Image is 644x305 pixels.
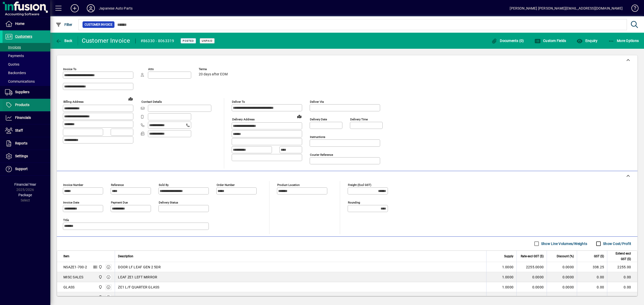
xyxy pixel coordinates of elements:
span: Suppliers [15,90,29,94]
span: 1.0000 [502,265,514,270]
td: 0.00 [577,292,607,302]
span: ZE1 LEAF L/R DOOR SHELL WITH FRAME CLADING [118,295,201,300]
mat-label: Freight (excl GST) [348,183,371,187]
span: Financials [15,116,31,120]
td: 0.0000 [547,262,577,272]
span: Central [97,274,103,280]
div: 0.0000 [520,295,544,300]
div: [PERSON_NAME] [PERSON_NAME][EMAIL_ADDRESS][DOMAIN_NAME] [510,4,623,12]
button: Add [67,4,83,13]
a: Quotes [3,60,50,69]
span: GST ($) [594,253,604,259]
td: 0.0000 [547,292,577,302]
span: Back [56,39,72,43]
span: Support [15,167,28,171]
a: Invoices [3,43,50,52]
a: Settings [3,150,50,163]
div: 2255.0000 [520,265,544,270]
span: Description [118,253,133,259]
span: Extend excl GST ($) [610,251,631,262]
span: Quotes [5,62,19,66]
span: Payments [5,54,24,58]
span: Central [97,284,103,290]
span: Reports [15,141,27,145]
span: Filter [56,23,72,27]
a: Support [3,163,50,175]
a: View on map [295,112,303,120]
span: Customer Invoice [85,22,112,27]
span: Item [63,253,69,259]
span: LEAF ZE1 LEFT MIRROR [118,275,157,280]
div: #86330 - 8063319 [141,37,174,45]
mat-label: Instructions [310,135,325,139]
td: 338.25 [577,262,607,272]
mat-label: Reference [111,183,124,187]
span: ZE1 L/F QUARTER GLASS [118,285,159,290]
span: Central [97,264,103,270]
div: MISC SALES [63,295,84,300]
mat-label: Courier Reference [310,153,333,157]
a: Staff [3,124,50,137]
span: Documents (0) [491,39,524,43]
span: Customers [15,34,32,38]
span: Financial Year [14,182,36,186]
mat-label: Invoice To [63,67,76,71]
a: Products [3,99,50,111]
span: Unpaid [202,39,213,42]
span: Central [97,294,103,300]
td: 0.00 [607,282,637,292]
mat-label: Title [63,218,69,222]
mat-label: Deliver via [310,100,324,104]
td: 0.0000 [547,282,577,292]
span: 20 days after EOM [199,72,228,76]
button: Documents (0) [490,36,525,45]
a: Home [3,18,50,30]
a: View on map [127,95,135,103]
button: More Options [607,36,640,45]
mat-label: Attn [148,67,154,71]
mat-label: Delivery date [310,118,327,121]
button: Back [54,36,74,45]
span: Custom Fields [535,39,566,43]
div: MISC SALES [63,275,84,280]
mat-label: Product location [277,183,300,187]
span: Posted [183,39,194,42]
span: Supply [504,253,513,259]
mat-label: Sold by [159,183,169,187]
mat-label: Invoice date [63,201,79,204]
span: 1.0000 [502,285,514,290]
button: Profile [83,4,99,13]
span: Package [18,193,32,197]
span: Backorders [5,71,26,75]
td: 0.0000 [547,272,577,282]
label: Show Line Volumes/Weights [540,241,587,246]
span: Products [15,103,29,107]
mat-label: Rounding [348,201,360,204]
button: Custom Fields [533,36,568,45]
a: Financials [3,112,50,124]
a: Knowledge Base [628,1,638,17]
span: 1.0000 [502,295,514,300]
span: Rate excl GST ($) [521,253,544,259]
button: Filter [54,20,74,29]
mat-label: Deliver To [232,100,245,104]
a: Backorders [3,69,50,77]
div: 0.0000 [520,275,544,280]
div: 0.0000 [520,285,544,290]
a: Reports [3,137,50,150]
div: Japanese Auto Parts [99,4,133,12]
mat-label: Order number [217,183,235,187]
div: GLASS [63,285,74,290]
a: Communications [3,77,50,86]
span: Communications [5,79,35,83]
td: 2255.00 [607,262,637,272]
label: Show Cost/Profit [602,241,631,246]
span: Enquiry [577,39,597,43]
div: Customer Invoice [82,37,130,45]
span: Settings [15,154,28,158]
span: Invoices [5,45,21,49]
span: Terms [199,68,229,71]
div: NSAZE1-700-2 [63,265,87,270]
td: 0.00 [607,292,637,302]
mat-label: Delivery status [159,201,178,204]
